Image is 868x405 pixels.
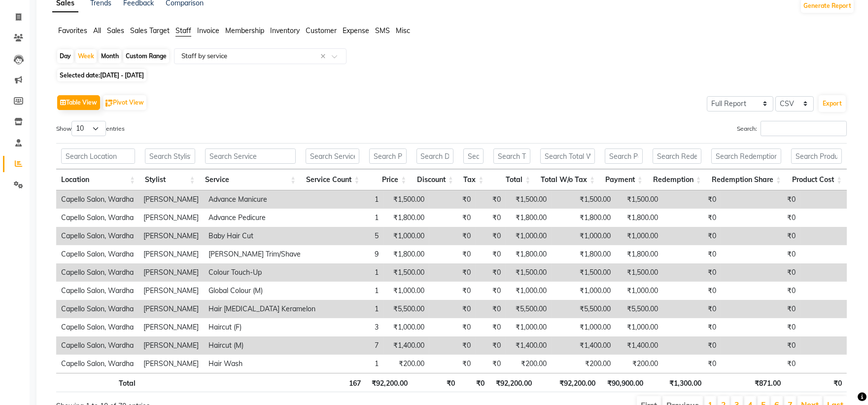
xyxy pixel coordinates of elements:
[204,227,320,245] td: Baby Hair Cut
[663,245,721,263] td: ₹0
[800,282,860,300] td: ₹0
[800,355,860,373] td: ₹0
[552,245,616,263] td: ₹1,800.00
[301,169,364,190] th: Service Count: activate to sort column ascending
[706,373,786,392] th: ₹871.00
[140,169,200,190] th: Stylist: activate to sort column ascending
[139,263,204,282] td: [PERSON_NAME]
[476,227,506,245] td: ₹0
[123,49,169,63] div: Custom Range
[506,263,552,282] td: ₹1,500.00
[320,263,383,282] td: 1
[721,355,800,373] td: ₹0
[663,355,721,373] td: ₹0
[506,282,552,300] td: ₹1,000.00
[616,209,663,227] td: ₹1,800.00
[57,49,73,63] div: Day
[616,282,663,300] td: ₹1,000.00
[552,190,616,209] td: ₹1,500.00
[320,227,383,245] td: 5
[225,26,264,35] span: Membership
[103,95,146,110] button: Pivot View
[800,245,860,263] td: ₹0
[721,190,800,209] td: ₹0
[819,95,846,112] button: Export
[429,355,476,373] td: ₹0
[302,373,366,392] th: 167
[429,263,476,282] td: ₹0
[320,300,383,318] td: 1
[552,263,616,282] td: ₹1,500.00
[320,336,383,355] td: 7
[800,336,860,355] td: ₹0
[616,318,663,336] td: ₹1,000.00
[663,282,721,300] td: ₹0
[476,282,506,300] td: ₹0
[139,282,204,300] td: [PERSON_NAME]
[506,336,552,355] td: ₹1,400.00
[100,72,144,79] span: [DATE] - [DATE]
[616,190,663,209] td: ₹1,500.00
[721,263,800,282] td: ₹0
[506,227,552,245] td: ₹1,000.00
[56,169,140,190] th: Location: activate to sort column ascending
[721,245,800,263] td: ₹0
[648,169,706,190] th: Redemption: activate to sort column ascending
[537,373,601,392] th: ₹92,200.00
[204,336,320,355] td: Haircut (M)
[653,148,701,164] input: Search Redemption
[204,318,320,336] td: Haircut (F)
[320,282,383,300] td: 1
[476,336,506,355] td: ₹0
[320,51,329,62] span: Clear all
[429,190,476,209] td: ₹0
[616,227,663,245] td: ₹1,000.00
[139,318,204,336] td: [PERSON_NAME]
[663,190,721,209] td: ₹0
[786,169,847,190] th: Product Cost: activate to sort column ascending
[139,355,204,373] td: [PERSON_NAME]
[791,148,842,164] input: Search Product Cost
[761,121,847,136] input: Search:
[383,355,429,373] td: ₹200.00
[552,227,616,245] td: ₹1,000.00
[139,227,204,245] td: [PERSON_NAME]
[56,227,139,245] td: Capello Salon, Wardha
[600,169,648,190] th: Payment: activate to sort column ascending
[800,300,860,318] td: ₹0
[383,263,429,282] td: ₹1,500.00
[145,148,195,164] input: Search Stylist
[99,49,121,63] div: Month
[204,263,320,282] td: Colour Touch-Up
[105,100,113,107] img: pivot.png
[605,148,643,164] input: Search Payment
[663,209,721,227] td: ₹0
[56,263,139,282] td: Capello Salon, Wardha
[56,355,139,373] td: Capello Salon, Wardha
[57,95,100,110] button: Table View
[476,245,506,263] td: ₹0
[552,355,616,373] td: ₹200.00
[706,169,786,190] th: Redemption Share: activate to sort column ascending
[721,209,800,227] td: ₹0
[616,355,663,373] td: ₹200.00
[204,190,320,209] td: Advance Manicure
[800,263,860,282] td: ₹0
[663,263,721,282] td: ₹0
[506,355,552,373] td: ₹200.00
[489,373,536,392] th: ₹92,200.00
[648,373,706,392] th: ₹1,300.00
[663,300,721,318] td: ₹0
[71,121,106,136] select: Showentries
[721,282,800,300] td: ₹0
[476,300,506,318] td: ₹0
[375,26,390,35] span: SMS
[205,148,296,164] input: Search Service
[800,209,860,227] td: ₹0
[320,318,383,336] td: 3
[56,190,139,209] td: Capello Salon, Wardha
[107,26,124,35] span: Sales
[800,227,860,245] td: ₹0
[204,355,320,373] td: Hair Wash
[535,169,600,190] th: Total W/o Tax: activate to sort column ascending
